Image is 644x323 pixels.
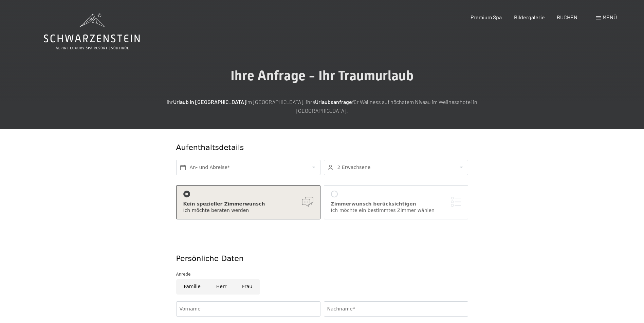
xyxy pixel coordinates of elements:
a: Premium Spa [471,14,502,20]
div: Ich möchte beraten werden [183,207,313,214]
div: Anrede [176,271,468,278]
div: Aufenthaltsdetails [176,143,419,153]
strong: Urlaub in [GEOGRAPHIC_DATA] [173,99,246,105]
a: BUCHEN [557,14,577,20]
div: Persönliche Daten [176,254,468,264]
div: Ich möchte ein bestimmtes Zimmer wählen [331,207,461,214]
p: Ihr im [GEOGRAPHIC_DATA]. Ihre für Wellness auf höchstem Niveau im Wellnesshotel in [GEOGRAPHIC_D... [152,98,492,115]
div: Zimmerwunsch berücksichtigen [331,201,461,208]
span: Menü [603,14,617,20]
span: Ihre Anfrage - Ihr Traumurlaub [231,68,413,84]
strong: Urlaubsanfrage [315,99,352,105]
div: Kein spezieller Zimmerwunsch [183,201,313,208]
a: Bildergalerie [514,14,545,20]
